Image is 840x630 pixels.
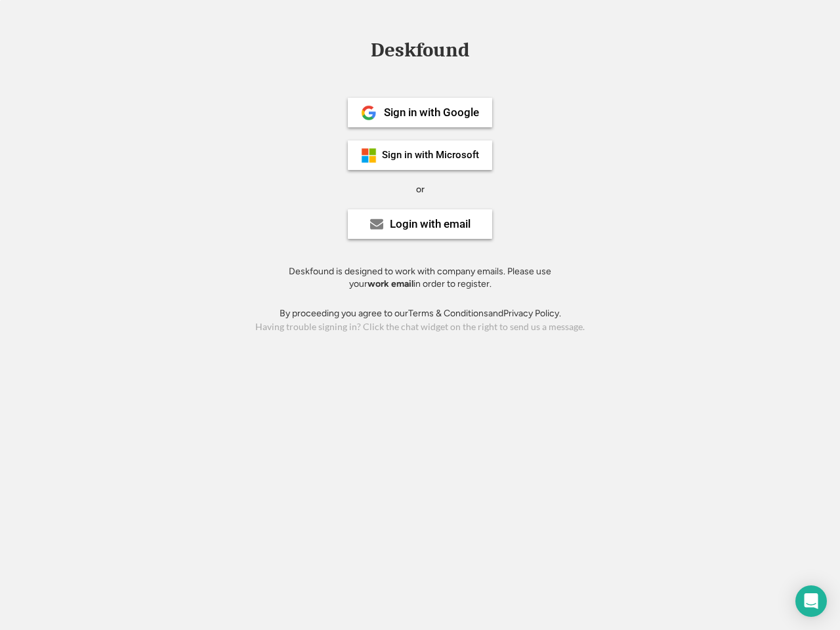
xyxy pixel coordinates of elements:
div: Sign in with Microsoft [382,150,479,160]
img: 1024px-Google__G__Logo.svg.png [361,105,377,121]
a: Privacy Policy. [503,308,561,319]
div: By proceeding you agree to our and [280,307,561,320]
img: ms-symbollockup_mssymbol_19.png [361,148,377,163]
div: or [416,183,425,196]
div: Deskfound is designed to work with company emails. Please use your in order to register. [272,265,568,291]
div: Deskfound [364,40,476,60]
a: Terms & Conditions [408,308,488,319]
div: Open Intercom Messenger [795,585,827,617]
strong: work email [367,278,413,289]
div: Sign in with Google [384,107,479,118]
div: Login with email [390,219,471,230]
